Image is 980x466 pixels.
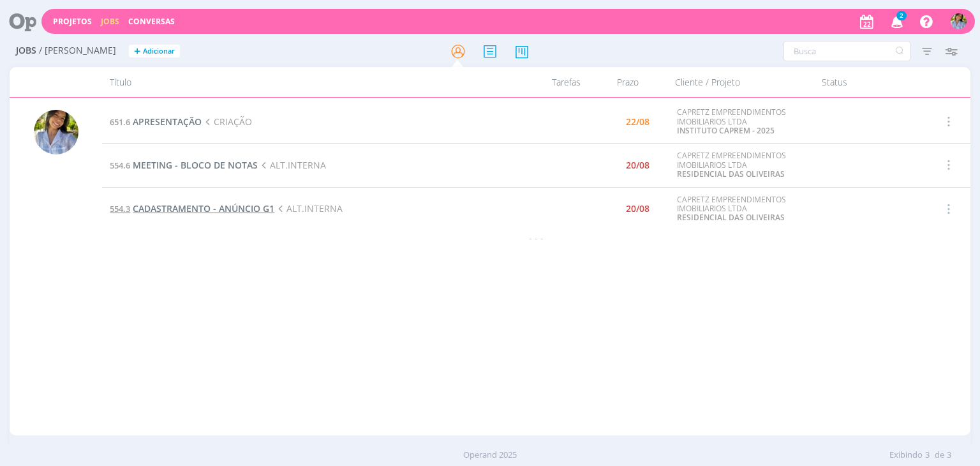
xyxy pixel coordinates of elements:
[677,108,808,135] div: CAPRETZ EMPREENDIMENTOS IMOBILIARIOS LTDA
[110,202,274,214] a: 554.3CADASTRAMENTO - ANÚNCIO G1
[814,67,923,97] div: Status
[512,67,588,97] div: Tarefas
[133,202,274,214] span: CADASTRAMENTO - ANÚNCIO G1
[889,449,923,462] span: Exibindo
[677,151,808,179] div: CAPRETZ EMPREENDIMENTOS IMOBILIARIOS LTDA
[128,16,175,27] a: Conversas
[110,116,130,128] span: 651.6
[16,45,36,56] span: Jobs
[935,449,944,462] span: de
[102,231,970,244] div: - - -
[133,116,202,128] span: APRESENTAÇÃO
[39,45,116,56] span: / [PERSON_NAME]
[783,41,910,61] input: Busca
[677,125,775,136] a: INSTITUTO CAPREM - 2025
[202,116,251,128] span: CRIAÇÃO
[626,117,650,126] div: 22/08
[124,17,179,27] button: Conversas
[950,10,967,33] button: A
[896,11,907,20] span: 2
[134,45,140,58] span: +
[110,160,130,171] span: 554.6
[110,116,202,128] a: 651.6APRESENTAÇÃO
[667,67,814,97] div: Cliente / Projeto
[588,67,667,97] div: Prazo
[102,67,511,97] div: Título
[626,204,650,213] div: 20/08
[143,47,175,56] span: Adicionar
[101,16,119,27] a: Jobs
[925,449,930,462] span: 3
[947,449,951,462] span: 3
[258,159,325,171] span: ALT.INTERNA
[97,17,123,27] button: Jobs
[274,202,342,214] span: ALT.INTERNA
[626,161,650,170] div: 20/08
[677,212,785,223] a: RESIDENCIAL DAS OLIVEIRAS
[951,13,967,29] img: A
[34,110,78,154] img: A
[677,169,785,179] a: RESIDENCIAL DAS OLIVEIRAS
[110,203,130,214] span: 554.3
[129,45,180,58] button: +Adicionar
[49,17,96,27] button: Projetos
[677,195,808,223] div: CAPRETZ EMPREENDIMENTOS IMOBILIARIOS LTDA
[883,10,909,33] button: 2
[53,16,92,27] a: Projetos
[133,159,258,171] span: MEETING - BLOCO DE NOTAS
[110,159,258,171] a: 554.6MEETING - BLOCO DE NOTAS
